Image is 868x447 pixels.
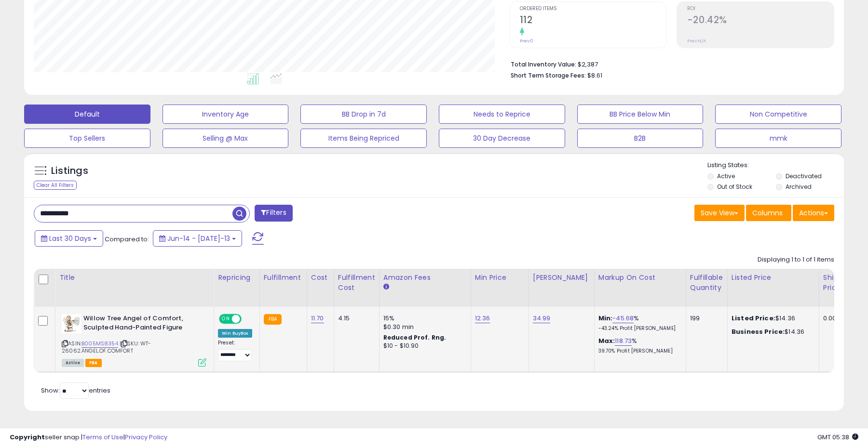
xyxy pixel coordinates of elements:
b: Reduced Prof. Rng. [383,333,447,342]
h2: 112 [520,14,666,27]
div: Fulfillment [264,273,303,283]
button: Items Being Repriced [300,129,427,148]
div: seller snap | | [10,433,167,442]
button: Default [24,105,150,124]
button: Jun-14 - [DATE]-13 [153,230,242,247]
span: ROI [687,6,834,12]
p: Listing States: [707,161,843,170]
img: 415lqZOzMQL._SL40_.jpg [62,314,81,333]
b: Business Price: [732,327,785,336]
label: Deactivated [786,172,822,180]
small: FBA [264,314,282,325]
button: Top Sellers [24,129,150,148]
div: $14.36 [732,314,812,323]
div: Listed Price [732,273,815,283]
b: Total Inventory Value: [511,60,576,68]
a: Terms of Use [82,433,123,442]
h2: -20.42% [687,14,834,27]
div: 0.00 [823,314,839,323]
div: ASIN: [62,314,206,366]
span: OFF [240,315,256,323]
h5: Listings [51,164,88,178]
b: Listed Price: [732,314,775,323]
div: Preset: [218,340,252,361]
div: $0.30 min [383,323,463,331]
small: Prev: 0 [520,38,533,44]
span: | SKU: WT-26062.ANGEL.OF.COMFORT [62,340,151,354]
button: Selling @ Max [163,129,289,148]
a: -45.68 [612,314,634,323]
button: 30 Day Decrease [439,129,565,148]
span: All listings currently available for purchase on Amazon [62,359,84,367]
b: Willow Tree Angel of Comfort, Sculpted Hand-Painted Figure [83,314,201,334]
li: $2,387 [511,58,827,69]
small: Prev: N/A [687,38,706,44]
div: Fulfillable Quantity [690,273,723,293]
div: 4.15 [338,314,372,323]
label: Archived [786,183,812,191]
span: FBA [85,359,102,367]
span: ON [220,315,232,323]
button: BB Price Below Min [577,105,704,124]
span: Jun-14 - [DATE]-13 [167,234,230,243]
span: $8.61 [587,71,602,80]
button: B2B [577,129,704,148]
strong: Copyright [10,433,45,442]
a: B005MS8354 [81,340,118,348]
a: Privacy Policy [125,433,167,442]
div: Win BuyBox [218,329,252,338]
div: Amazon Fees [383,273,467,283]
div: Displaying 1 to 1 of 1 items [758,255,834,264]
p: -43.24% Profit [PERSON_NAME] [598,325,678,332]
div: Min Price [475,273,525,283]
div: Fulfillment Cost [338,273,375,293]
button: mmk [715,129,841,148]
span: Compared to: [105,235,149,244]
a: 118.73 [615,336,632,346]
div: % [598,314,678,332]
th: The percentage added to the cost of goods (COGS) that forms the calculator for Min & Max prices. [594,269,686,307]
div: Markup on Cost [598,273,682,283]
button: Save View [694,205,745,221]
div: Clear All Filters [34,181,77,190]
div: Ship Price [823,273,842,293]
button: Columns [746,205,791,221]
b: Min: [598,314,613,323]
div: Title [59,273,210,283]
div: Repricing [218,273,256,283]
div: [PERSON_NAME] [533,273,590,283]
label: Out of Stock [717,183,752,191]
b: Max: [598,336,615,345]
b: Short Term Storage Fees: [511,71,586,79]
a: 34.99 [533,314,551,323]
button: Non Competitive [715,105,841,124]
button: Filters [255,205,292,222]
div: Cost [311,273,330,283]
div: $10 - $10.90 [383,342,463,350]
span: Show: entries [41,386,110,395]
span: 2025-08-13 05:38 GMT [817,433,858,442]
button: Actions [793,205,834,221]
div: $14.36 [732,328,812,336]
button: Needs to Reprice [439,105,565,124]
a: 12.36 [475,314,490,323]
div: % [598,337,678,355]
span: Ordered Items [520,6,666,12]
a: 11.70 [311,314,324,323]
p: 39.70% Profit [PERSON_NAME] [598,348,678,355]
button: Last 30 Days [35,230,103,247]
small: Amazon Fees. [383,283,389,291]
div: 15% [383,314,463,323]
button: BB Drop in 7d [300,105,427,124]
div: 199 [690,314,720,323]
span: Last 30 Days [49,234,91,243]
span: Columns [752,208,783,218]
label: Active [717,172,735,180]
button: Inventory Age [163,105,289,124]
